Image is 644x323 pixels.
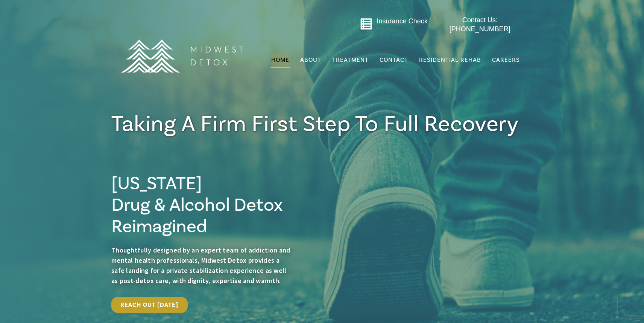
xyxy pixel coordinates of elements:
[360,18,372,33] a: Go to midwestdetox.com/message-form-page/
[111,172,283,238] span: [US_STATE] Drug & Alcohol Detox Reimagined
[379,53,409,67] a: Contact
[418,53,482,67] a: Residential Rehab
[120,301,179,309] span: Reach Out [DATE]
[271,56,289,64] span: Home
[377,17,428,25] a: Insurance Check
[300,57,321,63] span: About
[492,56,520,64] span: Careers
[450,16,510,32] span: Contact Us: [PHONE_NUMBER]
[380,57,408,63] span: Contact
[331,53,369,67] a: Treatment
[332,57,369,63] span: Treatment
[111,246,290,285] span: Thoughtfully designed by an expert team of addiction and mental health professionals, Midwest Det...
[270,53,290,67] a: Home
[434,16,525,34] a: Contact Us: [PHONE_NUMBER]
[111,297,188,313] a: Reach Out [DATE]
[299,53,322,67] a: About
[491,53,521,67] a: Careers
[116,23,248,89] img: MD Logo Horitzontal white-01 (1) (1)
[419,56,481,64] span: Residential Rehab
